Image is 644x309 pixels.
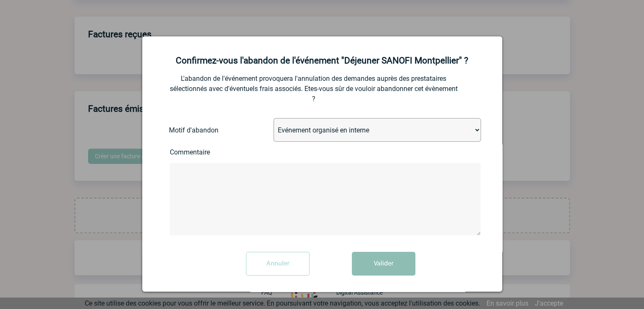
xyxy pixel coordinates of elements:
p: L'abandon de l'événement provoquera l'annulation des demandes auprès des prestataires sélectionné... [170,74,458,104]
h2: Confirmez-vous l'abandon de l'événement "Déjeuner SANOFI Montpellier" ? [153,55,492,66]
button: Valider [352,252,415,276]
label: Commentaire [170,148,238,156]
label: Motif d'abandon [169,126,235,134]
input: Annuler [246,252,310,276]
